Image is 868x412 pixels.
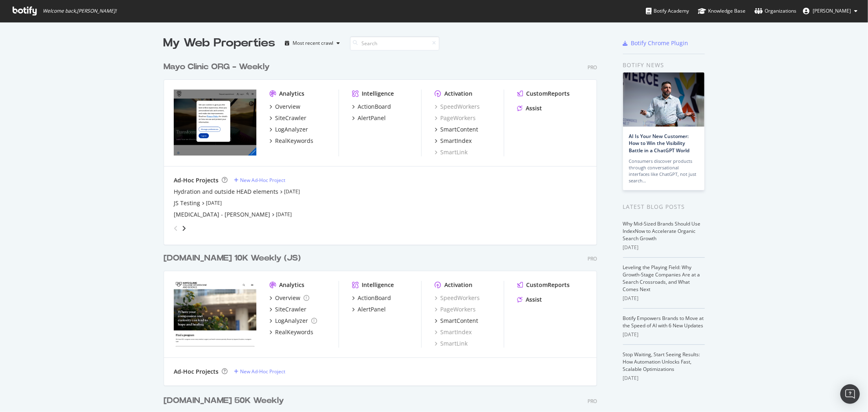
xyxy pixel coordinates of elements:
[275,103,300,111] div: Overview
[623,244,705,251] div: [DATE]
[698,7,746,15] div: Knowledge Base
[275,305,306,313] div: SiteCrawler
[435,103,480,111] a: SpeedWorkers
[588,64,597,71] div: Pro
[435,114,476,122] a: PageWorkers
[754,7,796,15] div: Organizations
[588,255,597,262] div: Pro
[358,103,391,111] div: ActionBoard
[526,296,542,304] div: Assist
[174,188,278,196] a: Hydration and outside HEAD elements
[362,90,394,98] div: Intelligence
[623,295,705,302] div: [DATE]
[435,305,476,313] a: PageWorkers
[269,103,300,111] a: Overview
[275,114,306,122] div: SiteCrawler
[275,125,308,134] div: LogAnalyzer
[526,90,570,98] div: CustomReports
[435,125,478,134] a: SmartContent
[269,328,313,336] a: RealKeywords
[629,158,698,184] div: Consumers discover products through conversational interfaces like ChatGPT, not just search…
[588,398,597,405] div: Pro
[352,294,391,302] a: ActionBoard
[164,395,284,407] div: [DOMAIN_NAME] 50K Weekly
[358,305,386,313] div: AlertPanel
[646,7,689,15] div: Botify Academy
[269,114,306,122] a: SiteCrawler
[43,8,116,14] span: Welcome back, [PERSON_NAME] !
[164,252,301,264] div: [DOMAIN_NAME] 10K Weekly (JS)
[623,375,705,382] div: [DATE]
[526,281,570,289] div: CustomReports
[840,384,860,404] div: Open Intercom Messenger
[174,90,256,156] img: mayoclinic.org
[279,281,304,289] div: Analytics
[444,281,472,289] div: Activation
[623,220,701,242] a: Why Mid-Sized Brands Should Use IndexNow to Accelerate Organic Search Growth
[362,281,394,289] div: Intelligence
[352,114,386,122] a: AlertPanel
[623,39,689,47] a: Botify Chrome Plugin
[240,368,285,375] div: New Ad-Hoc Project
[269,305,306,313] a: SiteCrawler
[440,125,478,134] div: SmartContent
[164,35,275,51] div: My Web Properties
[623,351,700,373] a: Stop Waiting, Start Seeing Results: How Automation Unlocks Fast, Scalable Optimizations
[796,4,864,18] button: [PERSON_NAME]
[206,199,222,206] a: [DATE]
[623,61,705,70] div: Botify news
[623,264,700,293] a: Leveling the Playing Field: Why Growth-Stage Companies Are at a Search Crossroads, and What Comes...
[174,281,256,347] img: college.mayo.edu
[164,252,304,264] a: [DOMAIN_NAME] 10K Weekly (JS)
[174,176,219,184] div: Ad-Hoc Projects
[440,317,478,325] div: SmartContent
[164,395,287,407] a: [DOMAIN_NAME] 50K Weekly
[171,222,181,235] div: angle-left
[517,281,570,289] a: CustomReports
[352,103,391,111] a: ActionBoard
[435,294,480,302] div: SpeedWorkers
[174,199,200,207] div: JS Testing
[234,368,285,375] a: New Ad-Hoc Project
[164,61,273,73] a: Mayo Clinic ORG - Weekly
[269,125,308,134] a: LogAnalyzer
[275,317,308,325] div: LogAnalyzer
[293,41,334,46] div: Most recent crawl
[623,202,705,211] div: Latest Blog Posts
[174,210,270,219] a: [MEDICAL_DATA] - [PERSON_NAME]
[526,104,542,112] div: Assist
[350,36,439,50] input: Search
[517,296,542,304] a: Assist
[623,72,704,127] img: AI Is Your New Customer: How to Win the Visibility Battle in a ChatGPT World
[174,368,219,376] div: Ad-Hoc Projects
[275,328,313,336] div: RealKeywords
[435,317,478,325] a: SmartContent
[234,177,285,184] a: New Ad-Hoc Project
[435,328,472,336] a: SmartIndex
[164,61,270,73] div: Mayo Clinic ORG - Weekly
[181,224,187,232] div: angle-right
[358,114,386,122] div: AlertPanel
[358,294,391,302] div: ActionBoard
[517,104,542,112] a: Assist
[435,340,468,348] a: SmartLink
[517,90,570,98] a: CustomReports
[623,331,705,338] div: [DATE]
[269,137,313,145] a: RealKeywords
[352,305,386,313] a: AlertPanel
[629,133,690,153] a: AI Is Your New Customer: How to Win the Visibility Battle in a ChatGPT World
[284,188,300,195] a: [DATE]
[444,90,472,98] div: Activation
[279,90,304,98] div: Analytics
[631,39,689,47] div: Botify Chrome Plugin
[623,315,704,329] a: Botify Empowers Brands to Move at the Speed of AI with 6 New Updates
[440,137,472,145] div: SmartIndex
[435,148,468,156] a: SmartLink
